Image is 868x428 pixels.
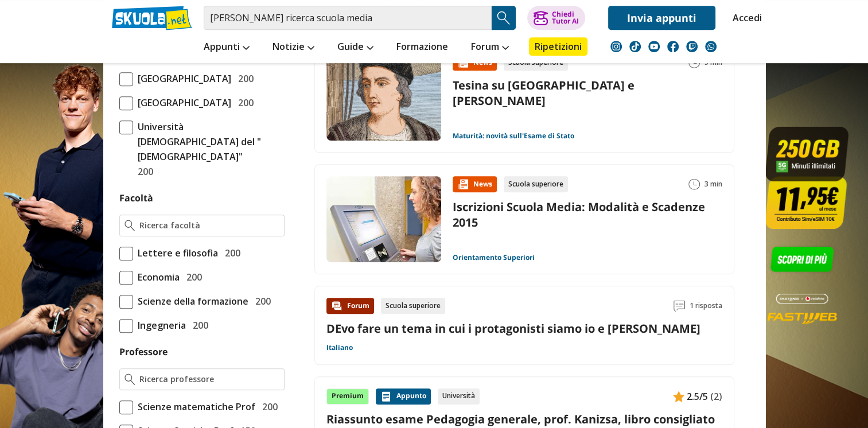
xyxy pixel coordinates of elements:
span: 2.5/5 [687,389,708,404]
span: 200 [258,399,278,414]
span: Scienze matematiche Prof [133,399,255,414]
span: 200 [133,164,153,179]
a: Tesina su [GEOGRAPHIC_DATA] e [PERSON_NAME] [453,77,635,108]
div: Chiedi Tutor AI [551,11,578,25]
span: 1 risposta [690,298,722,314]
span: 3 min [704,176,722,192]
span: Economia [133,270,180,285]
div: News [453,176,497,192]
img: tiktok [629,41,641,52]
img: Immagine news [326,55,441,141]
a: Guide [334,37,376,58]
img: Cerca appunti, riassunti o versioni [495,9,512,26]
input: Cerca appunti, riassunti o versioni [204,6,492,30]
a: Appunti [201,37,252,58]
img: youtube [648,41,660,52]
img: WhatsApp [705,41,717,52]
a: Maturità: novità sull'Esame di Stato [453,131,574,141]
a: Ripetizioni [529,37,587,56]
img: Forum contenuto [331,300,342,312]
a: Forum [468,37,512,58]
span: 200 [251,294,271,309]
img: Appunti contenuto [673,391,684,402]
button: Search Button [492,6,516,30]
label: Professore [119,345,168,358]
div: Forum [326,298,374,314]
div: Premium [326,388,369,404]
span: Università [DEMOGRAPHIC_DATA] del "[DEMOGRAPHIC_DATA]" [133,119,285,164]
img: Commenti lettura [674,300,685,312]
div: Università [438,388,480,404]
span: 200 [233,71,254,86]
a: Formazione [394,37,451,58]
span: [GEOGRAPHIC_DATA] [133,71,231,86]
img: twitch [686,41,698,52]
a: DEvo fare un tema in cui i protagonisti siamo io e [PERSON_NAME] [326,321,700,336]
img: Ricerca facoltà [124,220,135,231]
a: Notizie [270,37,317,58]
label: Facoltà [119,192,153,204]
div: Appunto [376,388,431,404]
span: Scienze della formazione [133,294,248,309]
span: Lettere e filosofia [133,246,218,260]
img: Ricerca professore [124,373,135,385]
span: [GEOGRAPHIC_DATA] [133,95,231,110]
div: Scuola superiore [504,176,568,192]
img: Tempo lettura [688,178,700,190]
a: Accedi [733,6,757,30]
input: Ricerca facoltà [139,220,279,231]
img: News contenuto [457,178,469,190]
img: Appunti contenuto [380,391,392,402]
span: 200 [233,95,254,110]
img: instagram [610,41,622,52]
img: facebook [667,41,679,52]
span: 200 [220,246,240,260]
span: Ingegneria [133,318,186,333]
a: Invia appunti [608,6,715,30]
span: 200 [188,318,208,333]
img: Immagine news [326,176,441,262]
input: Ricerca professore [139,373,279,385]
a: Orientamento Superiori [453,253,535,262]
a: Italiano [326,343,353,352]
span: (2) [710,389,722,404]
div: Scuola superiore [381,298,445,314]
span: 200 [182,270,202,285]
button: ChiediTutor AI [527,6,585,30]
a: Iscrizioni Scuola Media: Modalità e Scadenze 2015 [453,199,705,230]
